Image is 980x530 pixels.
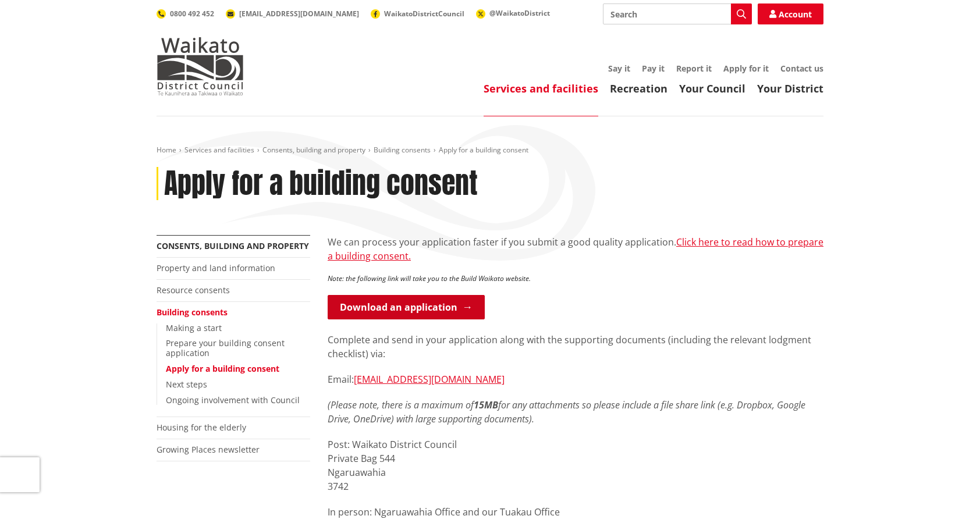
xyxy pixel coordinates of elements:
[157,262,275,273] a: Property and land information
[157,307,228,318] a: Building consents
[157,145,176,155] a: Home
[603,3,752,24] input: Search input
[157,284,230,296] a: Resource consents
[239,9,359,19] span: [EMAIL_ADDRESS][DOMAIN_NAME]
[780,63,823,74] a: Contact us
[676,63,712,74] a: Report it
[262,145,365,155] a: Consents, building and property
[170,9,214,19] span: 0800 492 452
[328,235,823,263] p: We can process your application faster if you submit a good quality application.
[157,422,246,433] a: Housing for the elderly
[610,81,667,95] a: Recreation
[166,322,222,333] a: Making a start
[184,145,254,155] a: Services and facilities
[384,9,464,19] span: WaikatoDistrictCouncil
[166,394,300,405] a: Ongoing involvement with Council
[157,240,309,251] a: Consents, building and property
[226,9,359,19] a: [EMAIL_ADDRESS][DOMAIN_NAME]
[723,63,769,74] a: Apply for it
[758,3,823,24] a: Account
[157,145,823,155] nav: breadcrumb
[439,145,528,155] span: Apply for a building consent
[328,399,805,425] em: (Please note, there is a maximum of for any attachments so please include a file share link (e.g....
[489,8,550,18] span: @WaikatoDistrict
[328,295,485,319] a: Download an application
[328,437,823,493] p: Post: Waikato District Council Private Bag 544 Ngaruawahia 3742
[328,372,823,386] p: Email:
[166,363,279,374] a: Apply for a building consent
[474,399,498,411] strong: 15MB
[166,379,207,390] a: Next steps
[157,37,244,95] img: Waikato District Council - Te Kaunihera aa Takiwaa o Waikato
[476,8,550,18] a: @WaikatoDistrict
[679,81,745,95] a: Your Council
[157,444,260,455] a: Growing Places newsletter
[371,9,464,19] a: WaikatoDistrictCouncil
[166,337,285,358] a: Prepare your building consent application
[926,481,968,523] iframe: Messenger Launcher
[328,273,531,283] em: Note: the following link will take you to the Build Waikato website.
[757,81,823,95] a: Your District
[484,81,598,95] a: Services and facilities
[642,63,665,74] a: Pay it
[374,145,431,155] a: Building consents
[328,236,823,262] a: Click here to read how to prepare a building consent.
[328,333,823,361] p: Complete and send in your application along with the supporting documents (including the relevant...
[157,9,214,19] a: 0800 492 452
[608,63,630,74] a: Say it
[328,505,823,519] p: In person: Ngaruawahia Office and our Tuakau Office
[164,167,478,201] h1: Apply for a building consent
[354,373,505,386] a: [EMAIL_ADDRESS][DOMAIN_NAME]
